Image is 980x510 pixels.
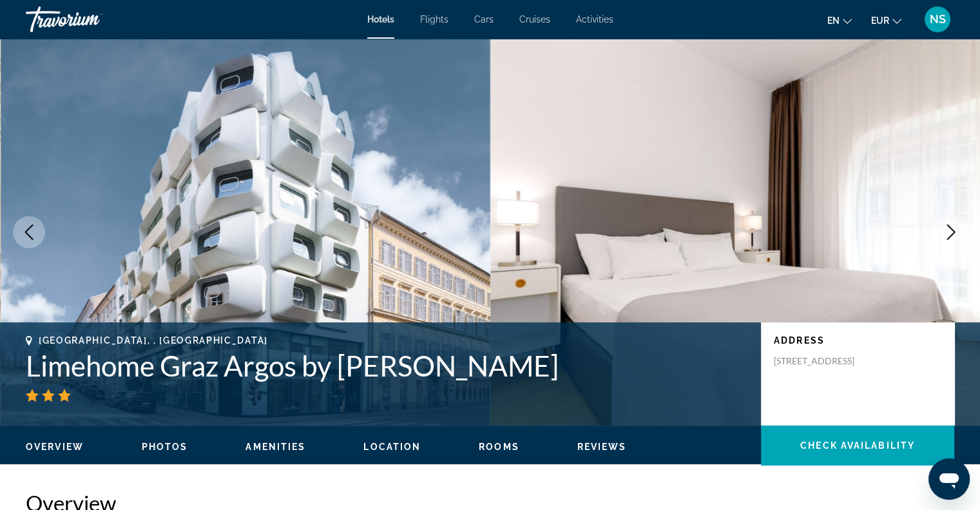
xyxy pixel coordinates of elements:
span: Reviews [577,442,627,452]
span: Check Availability [800,440,915,451]
h1: Limehome Graz Argos by [PERSON_NAME] [26,349,748,382]
span: Overview [26,442,84,452]
span: EUR [871,15,889,26]
a: Travorium [26,3,155,36]
button: Location [363,441,421,453]
button: User Menu [921,6,954,33]
a: Activities [576,14,613,25]
iframe: Кнопка запуска окна обмена сообщениями [928,458,970,500]
span: Photos [142,442,188,452]
span: Location [363,442,421,452]
button: Rooms [479,441,519,453]
span: Rooms [479,442,519,452]
button: Amenities [245,441,305,453]
button: Change language [827,11,852,30]
button: Next image [935,216,967,248]
span: [GEOGRAPHIC_DATA], , [GEOGRAPHIC_DATA] [39,335,268,346]
button: Check Availability [761,426,954,466]
span: NS [930,13,946,26]
a: Cars [474,14,494,25]
button: Change currency [871,11,901,30]
a: Cruises [519,14,550,25]
span: Amenities [245,442,305,452]
a: Flights [420,14,448,25]
button: Photos [142,441,188,453]
p: Address [774,335,941,346]
button: Previous image [13,216,45,248]
button: Overview [26,441,84,453]
span: en [827,15,840,26]
a: Hotels [367,14,394,25]
button: Reviews [577,441,627,453]
p: [STREET_ADDRESS] [774,355,877,367]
